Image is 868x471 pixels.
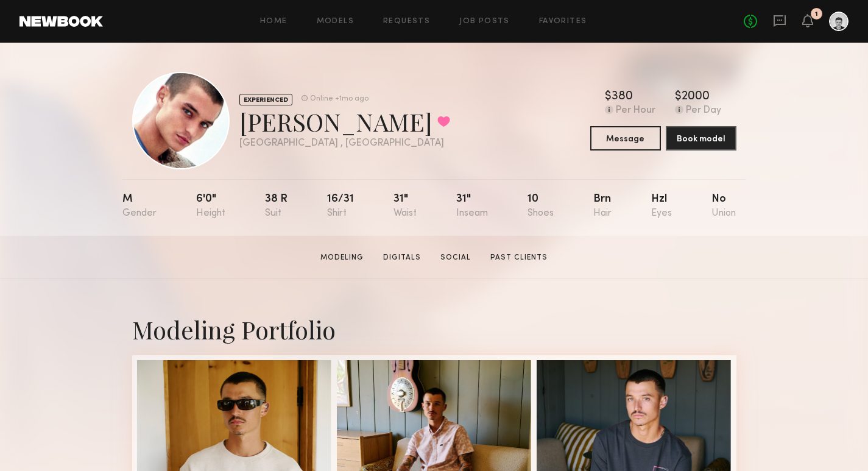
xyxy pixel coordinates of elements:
[815,11,818,18] div: 1
[327,194,354,219] div: 16/31
[590,126,661,151] button: Message
[686,105,721,116] div: Per Day
[239,105,450,138] div: [PERSON_NAME]
[605,91,612,103] div: $
[612,91,633,103] div: 380
[239,138,450,149] div: [GEOGRAPHIC_DATA] , [GEOGRAPHIC_DATA]
[539,18,587,26] a: Favorites
[485,252,552,263] a: Past Clients
[666,126,736,151] button: Book model
[528,194,554,219] div: 10
[196,194,225,219] div: 6'0"
[310,95,369,103] div: Online +1mo ago
[132,313,736,345] div: Modeling Portfolio
[616,105,655,116] div: Per Hour
[393,194,417,219] div: 31"
[122,194,157,219] div: M
[383,18,430,26] a: Requests
[682,91,710,103] div: 2000
[436,252,476,263] a: Social
[378,252,426,263] a: Digitals
[265,194,288,219] div: 38 r
[711,194,736,219] div: No
[651,194,672,219] div: Hzl
[239,94,292,105] div: EXPERIENCED
[317,18,354,26] a: Models
[459,18,510,26] a: Job Posts
[316,252,369,263] a: Modeling
[593,194,612,219] div: Brn
[456,194,488,219] div: 31"
[675,91,682,103] div: $
[260,18,288,26] a: Home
